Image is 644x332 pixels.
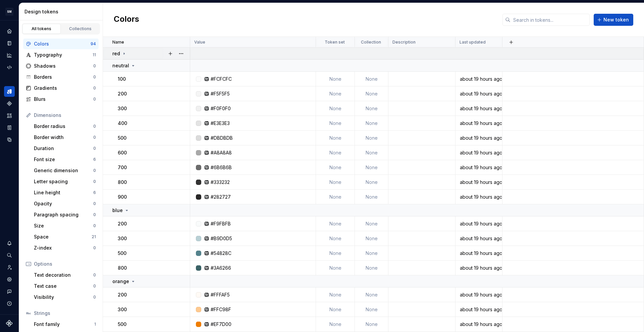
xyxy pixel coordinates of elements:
[31,209,99,220] a: Paragraph spacing0
[93,201,96,206] div: 0
[460,40,486,45] p: Last updated
[34,96,93,103] div: Blurs
[34,200,93,207] div: Opacity
[118,194,127,200] p: 900
[31,176,99,187] a: Letter spacing0
[211,164,232,171] div: #6B6B6B
[24,8,100,15] div: Design tokens
[31,270,99,280] a: Text decoration0
[114,14,139,26] h2: Colors
[31,154,99,165] a: Font size6
[211,90,230,97] div: #F5F5F5
[118,235,127,242] p: 300
[93,223,96,228] div: 0
[34,41,91,47] div: Colors
[93,157,96,162] div: 6
[93,212,96,217] div: 0
[4,86,15,97] div: Design tokens
[94,322,96,327] div: 1
[118,135,126,141] p: 500
[211,120,230,127] div: #E3E3E3
[118,149,127,156] p: 600
[34,234,92,240] div: Space
[355,216,388,231] td: None
[31,187,99,198] a: Line height6
[31,220,99,231] a: Size0
[34,167,93,174] div: Generic dimension
[25,26,58,31] div: All tokens
[355,131,388,145] td: None
[211,76,232,82] div: #FCFCFC
[93,63,96,69] div: 0
[34,145,93,152] div: Duration
[456,149,502,156] div: about 19 hours ago
[211,235,232,242] div: #B9D0D5
[355,246,388,261] td: None
[456,179,502,186] div: about 19 hours ago
[392,40,416,45] p: Description
[118,90,127,97] p: 200
[93,168,96,173] div: 0
[34,156,93,163] div: Font size
[355,86,388,101] td: None
[31,292,99,303] a: Visibility0
[4,250,15,261] button: Search ⌘K
[4,286,15,297] div: Contact support
[34,222,93,229] div: Size
[112,207,123,214] p: blue
[34,63,93,69] div: Shadows
[34,211,93,218] div: Paragraph spacing
[316,145,355,160] td: None
[31,281,99,291] a: Text case0
[91,41,96,47] div: 94
[118,321,126,328] p: 500
[456,105,502,112] div: about 19 hours ago
[4,98,15,109] a: Components
[456,164,502,171] div: about 19 hours ago
[93,52,96,58] div: 11
[4,110,15,121] a: Assets
[355,101,388,116] td: None
[23,39,99,49] a: Colors94
[603,16,629,23] span: New token
[118,105,127,112] p: 300
[456,120,502,127] div: about 19 hours ago
[355,116,388,131] td: None
[34,272,93,278] div: Text decoration
[355,287,388,302] td: None
[4,134,15,145] div: Data sources
[93,294,96,300] div: 0
[211,135,233,141] div: #DBDBDB
[34,310,96,317] div: Strings
[34,261,96,267] div: Options
[4,274,15,285] a: Settings
[93,179,96,184] div: 0
[34,112,96,119] div: Dimensions
[355,160,388,175] td: None
[23,83,99,93] a: Gradients0
[4,238,15,249] button: Notifications
[112,278,129,285] p: orange
[355,175,388,190] td: None
[6,320,13,327] a: Supernova Logo
[4,62,15,73] div: Code automation
[93,96,96,102] div: 0
[31,121,99,132] a: Border radius0
[355,72,388,86] td: None
[4,50,15,61] a: Analytics
[211,291,230,298] div: #FFFAF5
[211,321,231,328] div: #EF7D00
[34,189,93,196] div: Line height
[316,216,355,231] td: None
[31,243,99,253] a: Z-index0
[23,50,99,60] a: Typography11
[34,283,93,289] div: Text case
[456,265,502,271] div: about 19 hours ago
[316,231,355,246] td: None
[456,306,502,313] div: about 19 hours ago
